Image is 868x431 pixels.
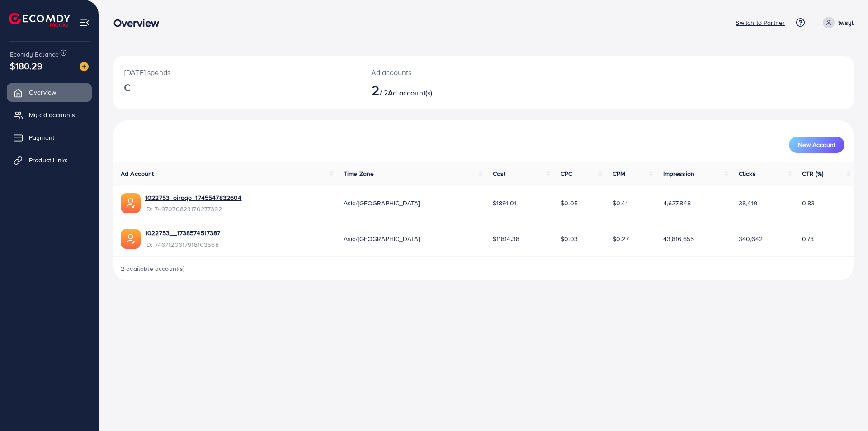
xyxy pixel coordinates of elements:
[80,62,89,71] img: image
[344,234,420,243] span: Asia/[GEOGRAPHIC_DATA]
[121,264,185,273] span: 2 available account(s)
[10,59,42,72] span: $180.29
[7,128,92,147] a: Payment
[124,67,349,78] p: [DATE] spends
[561,169,572,178] span: CPC
[9,13,70,27] img: logo
[371,80,380,100] span: 2
[838,17,854,28] p: twsyl
[145,228,221,237] a: 1022753__1738574517387
[493,234,519,243] span: $11814.38
[802,234,814,243] span: 0.78
[121,169,154,178] span: Ad Account
[739,199,757,208] span: 38,419
[663,234,694,243] span: 43,816,655
[613,169,625,178] span: CPM
[561,234,578,243] span: $0.03
[789,137,844,153] button: New Account
[802,199,815,208] span: 0.83
[819,17,854,28] a: twsyl
[739,234,763,243] span: 340,642
[613,199,628,208] span: $0.41
[145,204,241,213] span: ID: 7497070823170277392
[80,17,90,28] img: menu
[736,17,785,28] p: Switch to Partner
[29,88,56,97] span: Overview
[798,142,835,148] span: New Account
[371,67,534,78] p: Ad accounts
[29,133,54,142] span: Payment
[344,169,374,178] span: Time Zone
[344,199,420,208] span: Asia/[GEOGRAPHIC_DATA]
[121,193,141,213] img: ic-ads-acc.e4c84228.svg
[7,83,92,101] a: Overview
[388,88,432,98] span: Ad account(s)
[29,110,75,119] span: My ad accounts
[561,199,578,208] span: $0.05
[493,169,506,178] span: Cost
[145,240,221,249] span: ID: 7467120617918103568
[113,16,166,29] h3: Overview
[29,156,68,165] span: Product Links
[10,50,59,59] span: Ecomdy Balance
[802,169,823,178] span: CTR (%)
[121,229,141,249] img: ic-ads-acc.e4c84228.svg
[613,234,629,243] span: $0.27
[7,151,92,169] a: Product Links
[739,169,756,178] span: Clicks
[493,199,516,208] span: $1891.01
[145,193,241,202] a: 1022753_oiraqo_1745547832604
[663,199,691,208] span: 4,627,848
[7,106,92,124] a: My ad accounts
[371,81,534,99] h2: / 2
[663,169,695,178] span: Impression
